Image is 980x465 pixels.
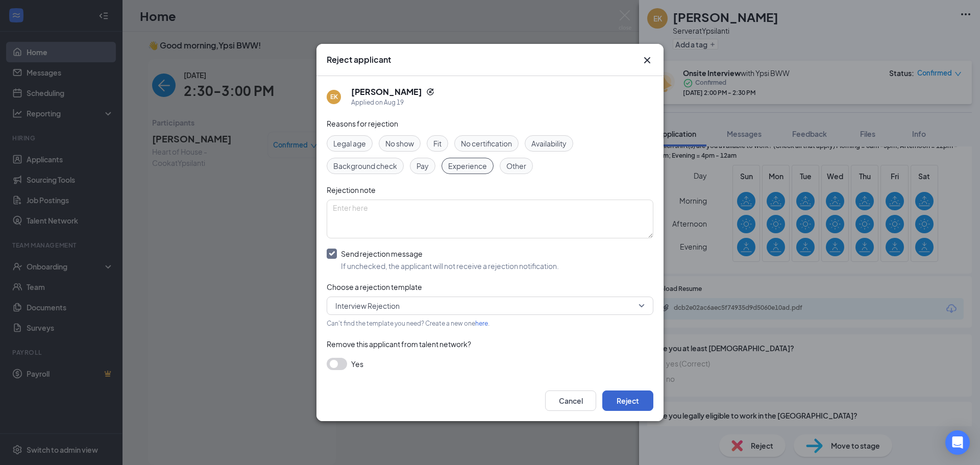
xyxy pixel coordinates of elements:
span: Legal age [333,138,366,149]
span: Rejection note [327,185,376,194]
button: Close [641,54,653,66]
span: Reasons for rejection [327,119,398,128]
span: Remove this applicant from talent network? [327,339,471,349]
span: Pay [416,160,429,172]
h3: Reject applicant [327,54,391,65]
h5: [PERSON_NAME] [351,86,422,97]
span: Other [506,160,526,172]
span: Background check [333,160,397,172]
span: No show [385,138,414,149]
span: Availability [531,138,567,149]
a: here [475,320,488,327]
div: Open Intercom Messenger [945,430,970,455]
svg: Reapply [426,88,434,96]
span: Experience [448,160,487,172]
span: Choose a rejection template [327,282,422,291]
span: Interview Rejection [335,298,400,313]
div: Applied on Aug 19 [351,97,434,108]
span: Yes [351,358,363,370]
button: Reject [602,390,653,411]
button: Cancel [545,390,596,411]
span: Can't find the template you need? Create a new one . [327,320,489,327]
span: Fit [433,138,442,149]
svg: Cross [641,54,653,66]
div: EK [330,92,338,101]
span: No certification [461,138,512,149]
